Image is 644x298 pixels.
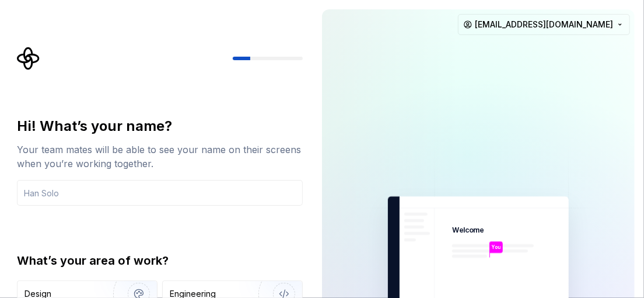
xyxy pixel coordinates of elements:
[17,47,40,70] svg: Supernova Logo
[475,19,613,30] span: [EMAIL_ADDRESS][DOMAIN_NAME]
[17,143,303,171] div: Your team mates will be able to see your name on their screens when you’re working together.
[17,252,303,269] div: What’s your area of work?
[452,226,484,235] p: Welcome
[17,117,303,136] div: Hi! What’s your name?
[492,244,501,251] p: You
[458,14,630,35] button: [EMAIL_ADDRESS][DOMAIN_NAME]
[17,180,303,206] input: Han Solo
